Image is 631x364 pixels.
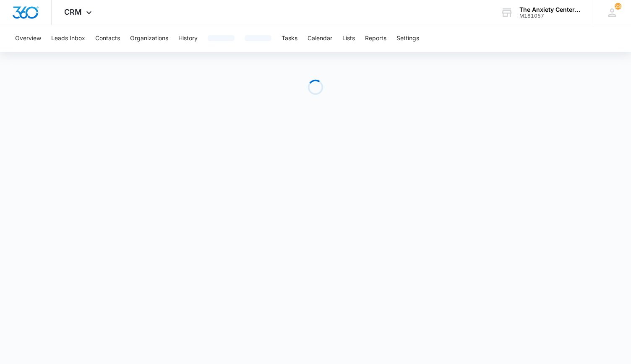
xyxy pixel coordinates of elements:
div: account name [519,6,581,13]
button: Overview [15,25,41,52]
div: notifications count [615,3,621,10]
button: Leads Inbox [51,25,85,52]
span: 23 [615,3,621,10]
button: Reports [365,25,386,52]
button: History [178,25,198,52]
span: CRM [64,8,82,16]
button: Calendar [308,25,332,52]
button: Organizations [130,25,168,52]
button: Tasks [282,25,297,52]
div: account id [519,13,581,19]
button: Contacts [95,25,120,52]
button: Lists [342,25,355,52]
button: Settings [396,25,419,52]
